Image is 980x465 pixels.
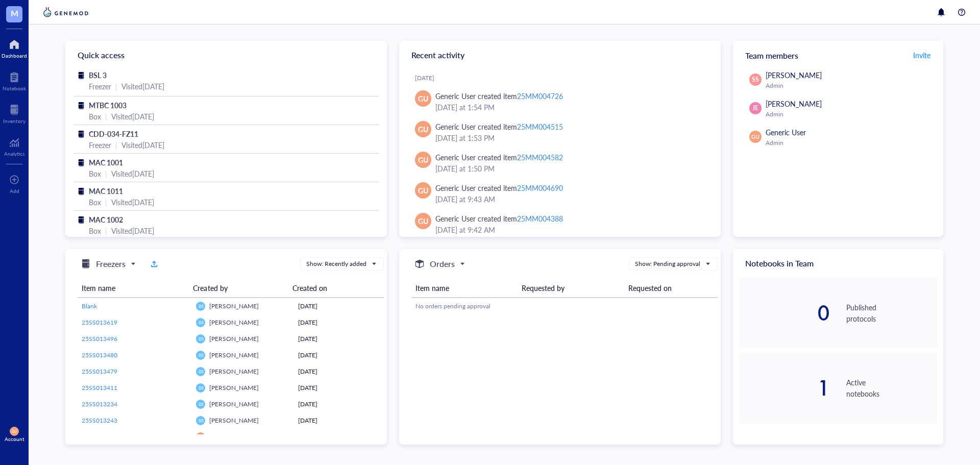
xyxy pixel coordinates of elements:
[415,302,714,311] div: No orders pending approval
[435,213,563,224] div: Generic User created item
[846,377,937,399] div: Active notebooks
[89,157,123,167] span: MAC 1001
[752,75,759,84] span: SS
[435,152,563,163] div: Generic User created item
[82,334,188,344] a: 25SS013496
[913,47,931,63] button: Invite
[733,41,943,69] div: Team members
[105,111,107,122] div: |
[288,279,376,298] th: Created on
[418,215,428,227] span: GU
[3,69,26,91] a: Notebook
[115,139,117,151] div: |
[41,6,91,18] img: genemod-logo
[209,432,244,441] span: Generic User
[766,139,933,147] div: Admin
[2,53,27,59] div: Dashboard
[82,416,188,425] a: 25SS013243
[89,70,107,80] span: BSL 3
[82,400,117,408] span: 25SS013234
[198,369,203,374] span: DS
[89,129,138,139] span: CDD-034-FZ11
[209,302,259,310] span: [PERSON_NAME]
[189,279,288,298] th: Created by
[198,320,203,325] span: DS
[298,334,380,344] div: [DATE]
[435,182,563,193] div: Generic User created item
[105,225,107,236] div: |
[89,186,123,196] span: MAC 1011
[111,225,154,236] div: Visited [DATE]
[399,41,721,69] div: Recent activity
[89,111,101,122] div: Box
[198,353,203,357] span: DS
[10,188,19,194] div: Add
[111,168,154,179] div: Visited [DATE]
[298,400,380,409] div: [DATE]
[418,154,428,165] span: GU
[121,139,164,151] div: Visited [DATE]
[846,302,937,324] div: Published protocols
[198,385,203,390] span: DS
[209,383,259,392] span: [PERSON_NAME]
[517,213,563,224] div: 25MM004388
[89,225,101,236] div: Box
[407,178,713,209] a: GUGeneric User created item25MM004690[DATE] at 9:43 AM
[435,102,704,113] div: [DATE] at 1:54 PM
[435,132,704,143] div: [DATE] at 1:53 PM
[739,378,830,398] div: 1
[407,86,713,117] a: GUGeneric User created item25MM004726[DATE] at 1:54 PM
[209,367,259,376] span: [PERSON_NAME]
[624,279,718,298] th: Requested on
[111,111,154,122] div: Visited [DATE]
[11,7,18,19] span: M
[415,74,713,82] div: [DATE]
[105,197,107,208] div: |
[517,121,563,132] div: 25MM004515
[298,367,380,376] div: [DATE]
[418,93,428,104] span: GU
[105,168,107,179] div: |
[89,168,101,179] div: Box
[198,402,203,406] span: DS
[407,117,713,148] a: GUGeneric User created item25MM004515[DATE] at 1:53 PM
[766,82,933,90] div: Admin
[82,383,117,392] span: 25SS013411
[418,185,428,196] span: GU
[82,400,188,409] a: 25SS013234
[12,429,16,433] span: GU
[82,318,117,327] span: 25SS013619
[82,334,117,343] span: 25SS013496
[96,258,126,270] h5: Freezers
[766,70,822,80] span: [PERSON_NAME]
[209,334,259,343] span: [PERSON_NAME]
[739,303,830,323] div: 0
[89,214,123,225] span: MAC 1002
[82,432,188,442] a: Blank
[298,383,380,393] div: [DATE]
[411,279,518,298] th: Item name
[209,416,259,425] span: [PERSON_NAME]
[3,118,26,124] div: Inventory
[2,36,27,59] a: Dashboard
[3,85,26,91] div: Notebook
[766,99,822,109] span: [PERSON_NAME]
[435,163,704,174] div: [DATE] at 1:50 PM
[89,139,111,151] div: Freezer
[430,258,455,270] h5: Orders
[209,351,259,359] span: [PERSON_NAME]
[407,148,713,178] a: GUGeneric User created item25MM004582[DATE] at 1:50 PM
[82,432,97,441] span: Blank
[111,197,154,208] div: Visited [DATE]
[298,432,380,442] div: [DATE]
[4,134,24,157] a: Analytics
[82,351,188,360] a: 25SS013480
[913,50,930,60] span: Invite
[407,209,713,239] a: GUGeneric User created item25MM004388[DATE] at 9:42 AM
[82,351,117,359] span: 25SS013480
[4,151,24,157] div: Analytics
[298,416,380,425] div: [DATE]
[751,133,759,141] span: GU
[121,81,164,92] div: Visited [DATE]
